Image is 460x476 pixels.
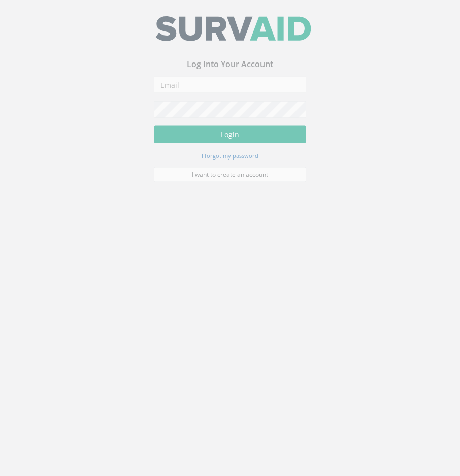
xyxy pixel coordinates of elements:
a: I want to create an account [154,171,306,186]
a: I forgot my password [202,155,258,164]
button: Login [154,130,306,147]
h3: Log Into Your Account [154,64,306,73]
small: I forgot my password [202,156,258,164]
input: Email [154,80,306,98]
